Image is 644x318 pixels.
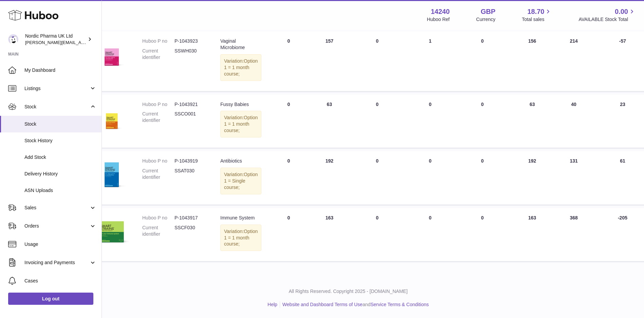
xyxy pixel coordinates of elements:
[24,259,89,266] span: Invoicing and Payments
[224,115,258,133] span: Option 1 = 1 month course;
[174,111,207,124] dd: SSCO001
[25,40,136,45] span: [PERSON_NAME][EMAIL_ADDRESS][DOMAIN_NAME]
[142,48,174,61] dt: Current identifier
[481,38,484,44] span: 0
[24,241,96,248] span: Usage
[24,67,96,73] span: My Dashboard
[24,104,89,110] span: Stock
[555,94,592,148] td: 40
[350,31,405,91] td: 0
[280,301,429,308] li: and
[8,34,18,44] img: joe.plant@parapharmdev.com
[24,223,89,229] span: Orders
[174,225,207,237] dd: SSCF030
[220,101,261,108] div: Fussy Babies
[476,16,496,23] div: Currency
[431,7,450,16] strong: 14240
[82,288,614,295] p: All Rights Reserved. Copyright 2025 - [DOMAIN_NAME]
[142,38,174,44] dt: Huboo P no
[95,215,129,249] img: product image
[142,225,174,237] dt: Current identifier
[578,7,636,23] a: 0.00 AVAILABLE Stock Total
[224,172,258,190] span: Option 1 = Single course;
[615,7,628,16] span: 0.00
[142,215,174,221] dt: Huboo P no
[268,151,309,205] td: 0
[174,215,207,221] dd: P-1043917
[24,205,89,211] span: Sales
[309,151,350,205] td: 192
[174,158,207,164] dd: P-1043919
[220,111,261,137] div: Variation:
[95,38,129,72] img: product image
[522,7,552,23] a: 18.70 Total sales
[481,102,484,107] span: 0
[142,101,174,108] dt: Huboo P no
[350,94,405,148] td: 0
[8,293,93,305] a: Log out
[309,31,350,91] td: 157
[578,16,636,23] span: AVAILABLE Stock Total
[24,278,96,284] span: Cases
[405,31,456,91] td: 1
[350,151,405,205] td: 0
[220,38,261,51] div: Vaginal Microbiome
[509,31,555,91] td: 156
[527,7,544,16] span: 18.70
[174,101,207,108] dd: P-1043921
[427,16,450,23] div: Huboo Ref
[509,208,555,261] td: 163
[220,54,261,81] div: Variation:
[24,121,96,127] span: Stock
[24,137,96,144] span: Stock History
[481,158,484,164] span: 0
[174,168,207,181] dd: SSAT030
[224,229,258,247] span: Option 1 = 1 month course;
[405,208,456,261] td: 0
[220,215,261,221] div: Immune System
[555,31,592,91] td: 214
[350,208,405,261] td: 0
[95,158,129,192] img: product image
[220,168,261,194] div: Variation:
[405,94,456,148] td: 0
[268,208,309,261] td: 0
[268,31,309,91] td: 0
[25,33,86,46] div: Nordic Pharma UK Ltd
[174,48,207,61] dd: SSWH030
[509,151,555,205] td: 192
[174,38,207,44] dd: P-1043923
[142,111,174,124] dt: Current identifier
[555,208,592,261] td: 368
[24,85,89,92] span: Listings
[268,94,309,148] td: 0
[95,101,129,135] img: product image
[481,7,495,16] strong: GBP
[268,302,277,307] a: Help
[509,94,555,148] td: 63
[24,171,96,177] span: Delivery History
[555,151,592,205] td: 131
[481,215,484,220] span: 0
[142,158,174,164] dt: Huboo P no
[309,208,350,261] td: 163
[220,225,261,251] div: Variation:
[224,58,258,77] span: Option 1 = 1 month course;
[405,151,456,205] td: 0
[370,302,429,307] a: Service Terms & Conditions
[522,16,552,23] span: Total sales
[142,168,174,181] dt: Current identifier
[24,154,96,161] span: Add Stock
[220,158,261,164] div: Antibiotics
[309,94,350,148] td: 63
[24,187,96,194] span: ASN Uploads
[282,302,363,307] a: Website and Dashboard Terms of Use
